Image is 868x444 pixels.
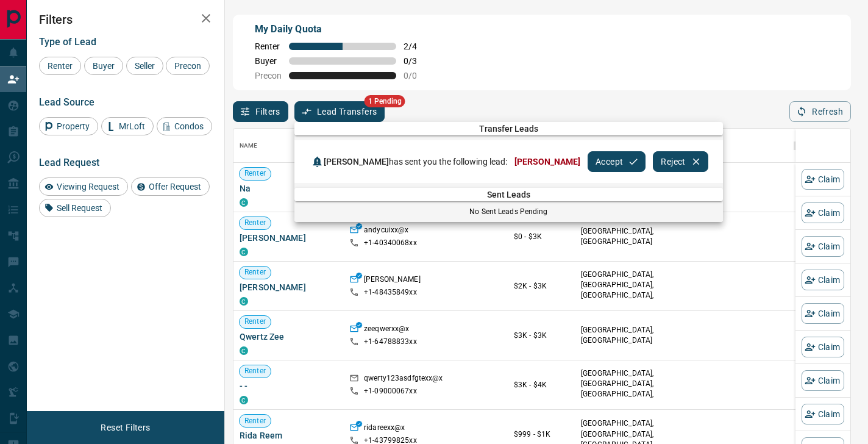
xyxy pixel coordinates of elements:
[324,157,389,167] span: [PERSON_NAME]
[324,157,507,167] span: has sent you the following lead:
[294,206,723,217] p: No Sent Leads Pending
[653,151,708,172] button: Reject
[588,151,646,172] button: Accept
[514,157,580,167] span: [PERSON_NAME]
[294,124,723,134] span: Transfer Leads
[294,190,723,199] span: Sent Leads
